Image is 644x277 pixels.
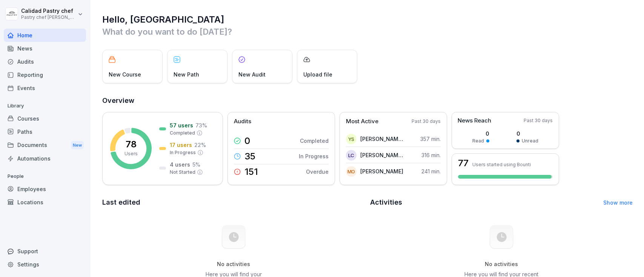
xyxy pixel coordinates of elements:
div: Support [4,245,86,258]
p: Calidad Pastry chef [21,8,76,14]
p: Completed [300,137,329,145]
p: 316 min. [421,151,441,159]
h2: Last edited [102,197,365,208]
div: MO [346,166,357,177]
p: 0 [472,130,489,138]
p: [PERSON_NAME] Soche [360,135,404,143]
a: Show more [603,199,633,206]
a: News [4,42,86,55]
a: Settings [4,258,86,271]
p: 357 min. [420,135,441,143]
h2: Overview [102,95,633,106]
a: Audits [4,55,86,68]
p: Not Started [170,169,195,176]
a: DocumentsNew [4,138,86,152]
p: 17 users [170,141,192,149]
a: Automations [4,152,86,165]
h3: 77 [458,159,469,168]
p: Most Active [346,117,378,126]
p: Past 30 days [412,118,441,125]
p: Unread [522,138,538,144]
p: 241 min. [421,167,441,175]
a: Reporting [4,68,86,81]
h2: Activities [370,197,402,208]
p: People [4,170,86,182]
p: Library [4,100,86,112]
p: News Reach [458,116,491,125]
div: YS [346,134,357,144]
div: LC [346,150,357,161]
p: New Course [109,70,141,78]
a: Events [4,81,86,95]
p: Users started using Bounti [472,162,531,167]
p: Pastry chef [PERSON_NAME] y Cocina gourmet [21,15,76,20]
p: What do you want to do [DATE]? [102,26,633,38]
p: 0 [516,130,538,138]
h5: No activities [463,261,539,268]
p: New Path [174,70,199,78]
p: Users [124,150,138,157]
p: Upload file [303,70,332,78]
p: 78 [126,140,137,149]
p: Audits [234,117,251,126]
a: Courses [4,112,86,125]
div: Documents [4,138,86,152]
p: In Progress [170,149,196,156]
p: 0 [244,136,250,145]
p: 4 users [170,161,190,168]
p: [PERSON_NAME] [360,167,403,175]
h1: Hello, [GEOGRAPHIC_DATA] [102,14,633,26]
p: New Audit [238,70,266,78]
a: Home [4,29,86,42]
p: In Progress [299,152,329,160]
p: 151 [244,167,258,176]
div: New [71,141,84,150]
p: 5 % [192,161,200,168]
a: Locations [4,196,86,209]
a: Paths [4,125,86,138]
h5: No activities [195,261,272,268]
p: 57 users [170,121,193,129]
a: Employees [4,182,86,196]
p: Past 30 days [524,117,553,124]
p: Read [472,138,484,144]
p: 73 % [195,121,207,129]
p: Overdue [306,168,329,176]
p: 35 [244,152,255,161]
p: Completed [170,130,195,136]
p: 22 % [194,141,206,149]
p: [PERSON_NAME] [PERSON_NAME] [360,151,404,159]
